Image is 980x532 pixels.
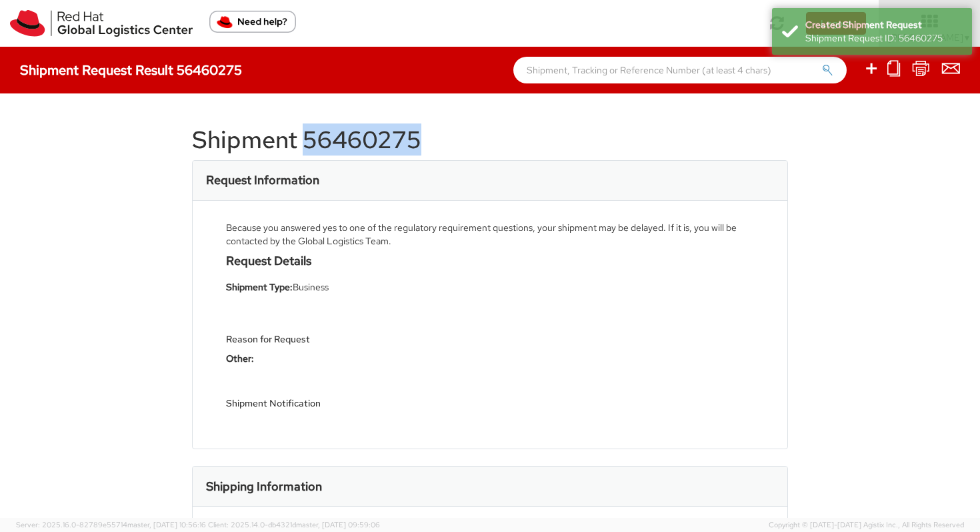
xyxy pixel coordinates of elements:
strong: Shipment Type: [226,281,293,293]
div: Shipment Request ID: 56460275 [805,31,962,45]
h4: Shipment Request Result 56460275 [20,63,242,77]
li: Business [226,280,480,294]
h1: Shipment 56460275 [192,127,788,154]
div: Because you answered yes to one of the regulatory requirement questions, your shipment may be del... [226,221,754,248]
h5: Reason for Request [226,334,480,344]
h3: Shipping Information [206,480,322,493]
span: master, [DATE] 09:59:06 [296,520,380,529]
input: Shipment, Tracking or Reference Number (at least 4 chars) [513,57,847,83]
button: Need help? [209,11,296,33]
span: master, [DATE] 10:56:16 [127,520,206,529]
strong: Other: [226,352,254,364]
span: Server: 2025.16.0-82789e55714 [16,520,206,529]
div: Created Shipment Request [805,18,962,31]
img: rh-logistics-00dfa346123c4ec078e1.svg [10,10,193,37]
h5: Shipment Notification [226,398,480,409]
span: Copyright © [DATE]-[DATE] Agistix Inc., All Rights Reserved [769,520,964,531]
span: Client: 2025.14.0-db4321d [208,520,380,529]
h3: Request Information [206,174,319,187]
h4: Request Details [226,254,480,268]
